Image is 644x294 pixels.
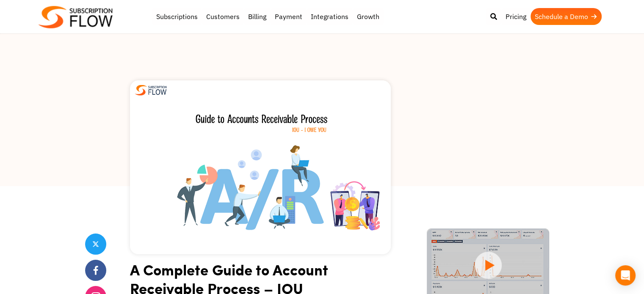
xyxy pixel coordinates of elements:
[307,8,353,25] a: Integrations
[501,8,531,25] a: Pricing
[615,265,636,286] div: Open Intercom Messenger
[152,8,202,25] a: Subscriptions
[353,8,384,25] a: Growth
[244,8,271,25] a: Billing
[130,80,391,254] img: Account-Receivable-Process
[202,8,244,25] a: Customers
[39,6,113,28] img: Subscriptionflow
[271,8,307,25] a: Payment
[531,8,602,25] a: Schedule a Demo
